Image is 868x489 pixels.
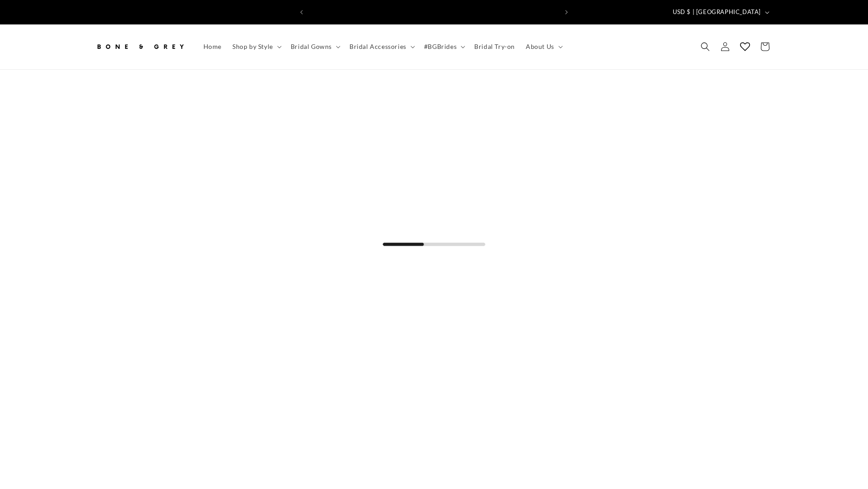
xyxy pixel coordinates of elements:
img: Bone and Grey Bridal [95,37,185,57]
summary: Bridal Gowns [285,37,344,56]
button: Next announcement [557,4,576,21]
span: Bridal Gowns [291,43,332,51]
summary: About Us [520,37,566,56]
span: Home [203,43,222,51]
span: Bridal Accessories [349,43,406,51]
span: Shop by Style [232,43,273,51]
a: Bone and Grey Bridal [92,34,189,60]
summary: Shop by Style [227,37,285,56]
span: USD $ | [GEOGRAPHIC_DATA] [673,8,761,17]
summary: Bridal Accessories [344,37,419,56]
span: #BGBrides [424,43,457,51]
a: Bridal Try-on [469,37,520,56]
span: About Us [526,43,554,51]
span: Bridal Try-on [474,43,515,51]
img: quiz_loader.gif [382,242,486,247]
summary: #BGBrides [419,37,469,56]
button: USD $ | [GEOGRAPHIC_DATA] [667,4,773,21]
a: Home [198,37,227,56]
summary: Search [695,37,715,57]
button: Previous announcement [292,4,311,21]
